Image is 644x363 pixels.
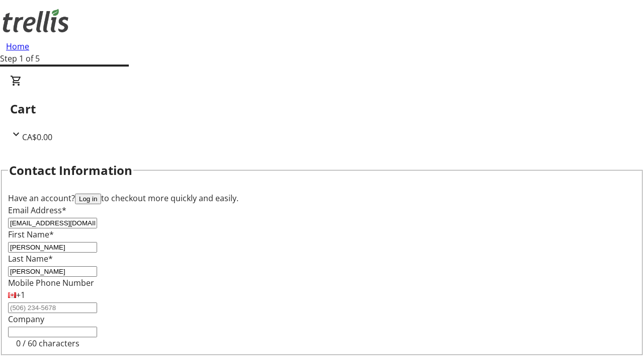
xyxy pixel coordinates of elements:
[8,302,97,313] input: (506) 234-5678
[8,277,94,288] label: Mobile Phone Number
[8,192,636,204] div: Have an account? to checkout more quickly and easily.
[9,161,132,179] h2: Contact Information
[8,253,53,264] label: Last Name*
[16,338,79,349] tr-character-limit: 0 / 60 characters
[10,75,634,143] div: CartCA$0.00
[8,314,44,325] label: Company
[8,205,66,216] label: Email Address*
[8,229,54,240] label: First Name*
[10,100,634,118] h2: Cart
[22,132,52,143] span: CA$0.00
[75,194,101,204] button: Log in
